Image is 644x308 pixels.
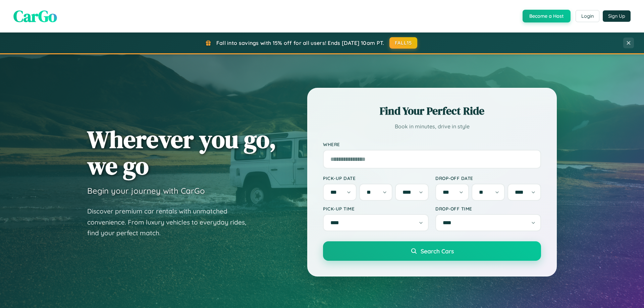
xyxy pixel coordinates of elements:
button: Become a Host [523,10,571,22]
h2: Find Your Perfect Ride [323,104,541,118]
button: FALL15 [389,37,418,49]
span: Search Cars [421,247,454,255]
label: Pick-up Date [323,175,429,181]
label: Pick-up Time [323,206,429,211]
p: Book in minutes, drive in style [323,122,541,131]
h3: Begin your journey with CarGo [87,186,205,196]
label: Where [323,141,541,147]
button: Search Cars [323,241,541,261]
h1: Wherever you go, we go [87,126,276,179]
span: CarGo [13,5,57,27]
label: Drop-off Time [435,206,541,211]
button: Login [576,10,599,22]
p: Discover premium car rentals with unmatched convenience. From luxury vehicles to everyday rides, ... [87,206,255,239]
span: Fall into savings with 15% off for all users! Ends [DATE] 10am PT. [216,40,384,46]
button: Sign Up [603,10,631,22]
label: Drop-off Date [435,175,541,181]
